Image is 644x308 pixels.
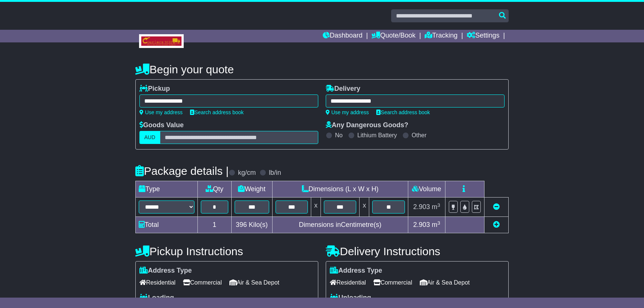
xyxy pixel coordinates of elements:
td: Weight [231,181,272,198]
a: Add new item [493,221,500,228]
label: Pickup [139,85,170,93]
td: Total [136,217,198,233]
td: Dimensions (L x W x H) [272,181,408,198]
td: Type [136,181,198,198]
h4: Delivery Instructions [326,245,509,257]
a: Tracking [425,30,457,42]
a: Search address book [376,109,430,115]
span: 2.903 [413,221,430,228]
label: lb/in [269,169,281,177]
span: Air & Sea Depot [420,277,470,288]
a: Remove this item [493,203,500,211]
span: m [432,221,440,228]
h4: Pickup Instructions [135,245,318,257]
td: Kilo(s) [231,217,272,233]
a: Settings [467,30,499,42]
span: Air & Sea Depot [229,277,280,288]
label: Address Type [330,267,382,275]
sup: 3 [437,220,440,226]
td: Dimensions in Centimetre(s) [272,217,408,233]
span: 2.903 [413,203,430,211]
label: Any Dangerous Goods? [326,121,408,129]
label: Lithium Battery [357,132,397,139]
a: Search address book [190,109,244,115]
a: Dashboard [323,30,363,42]
label: Other [412,132,426,139]
td: 1 [198,217,232,233]
label: Loading [139,294,174,302]
a: Use my address [326,109,369,115]
label: Goods Value [139,121,184,129]
label: Delivery [326,85,360,93]
span: Commercial [183,277,222,288]
span: 396 [236,221,247,228]
span: Residential [330,277,366,288]
a: Quote/Book [371,30,415,42]
td: Volume [408,181,445,198]
label: Address Type [139,267,192,275]
td: x [311,198,321,217]
a: Use my address [139,109,183,115]
h4: Begin your quote [135,63,509,76]
h4: Package details | [135,165,229,177]
td: Qty [198,181,232,198]
td: x [360,198,369,217]
span: m [432,203,440,211]
label: kg/cm [238,169,256,177]
label: AUD [139,131,160,144]
label: Unloading [330,294,371,302]
span: Commercial [373,277,412,288]
span: Residential [139,277,176,288]
label: No [335,132,342,139]
sup: 3 [437,202,440,208]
